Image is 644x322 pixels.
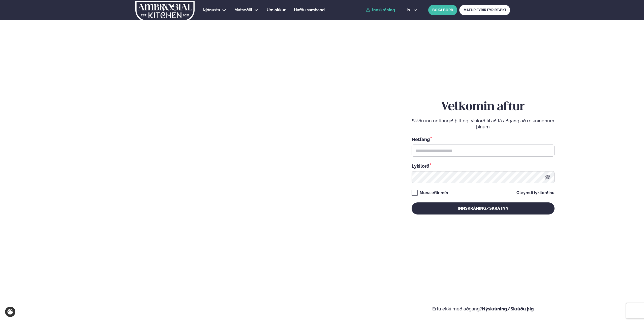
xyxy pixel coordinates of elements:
[403,8,421,12] button: is
[412,100,555,114] h2: Velkomin aftur
[428,5,457,15] button: BÓKA BORÐ
[482,306,534,311] a: Nýskráning/Skráðu þig
[294,7,325,13] a: Hafðu samband
[412,163,555,169] div: Lykilorð
[267,8,286,12] span: Um okkur
[412,202,555,214] button: Innskráning/Skrá inn
[135,1,195,21] img: logo
[267,7,286,13] a: Um okkur
[407,8,411,12] span: is
[294,8,325,12] span: Hafðu samband
[203,7,220,13] a: Þjónusta
[234,7,252,13] a: Matseðill
[337,306,629,312] p: Ertu ekki með aðgang?
[15,231,120,274] h2: Velkomin á Ambrosial kitchen!
[459,5,510,15] a: MATUR FYRIR FYRIRTÆKI
[412,118,555,130] p: Sláðu inn netfangið þitt og lykilorð til að fá aðgang að reikningnum þínum
[15,280,120,292] p: Ef eitthvað sameinar fólk, þá er [PERSON_NAME] matarferðalag.
[412,136,555,142] div: Netfang
[366,8,395,12] a: Innskráning
[203,8,220,12] span: Þjónusta
[5,307,15,317] a: Cookie settings
[516,191,555,195] a: Gleymdi lykilorðinu
[234,8,252,12] span: Matseðill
